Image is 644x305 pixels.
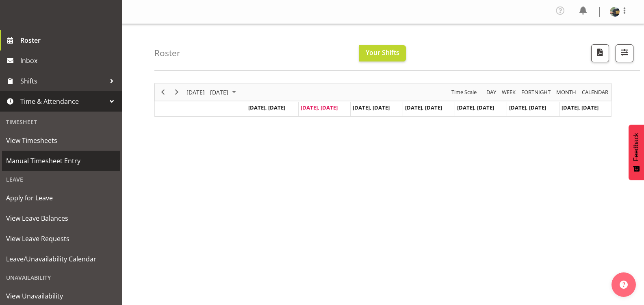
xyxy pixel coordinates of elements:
img: daniel-blaire539fa113fbfe09b833b57134f3ab6bf.png [610,7,620,17]
span: Month [555,87,577,97]
span: [DATE], [DATE] [562,104,598,111]
div: Unavailability [2,269,120,286]
span: View Unavailability [6,290,116,302]
span: Apply for Leave [6,192,116,204]
span: [DATE] - [DATE] [186,87,229,97]
span: [DATE], [DATE] [405,104,442,111]
a: Manual Timesheet Entry [2,151,120,171]
button: September 01 - 07, 2025 [185,87,240,97]
span: View Leave Balances [6,212,116,224]
a: View Timesheets [2,130,120,151]
span: Roster [20,34,118,46]
button: Time Scale [450,87,478,97]
span: [DATE], [DATE] [353,104,390,111]
span: Shifts [20,75,106,87]
span: [DATE], [DATE] [509,104,546,111]
span: Time & Attendance [20,95,106,108]
a: View Leave Requests [2,228,120,249]
img: help-xxl-2.png [620,281,628,289]
button: Feedback - Show survey [629,125,644,180]
div: Timeline Week of September 2, 2025 [154,83,611,117]
a: View Leave Balances [2,208,120,228]
span: Your Shifts [366,48,399,57]
span: Feedback [633,133,640,161]
h4: Roster [154,48,180,58]
span: Manual Timesheet Entry [6,155,116,167]
span: calendar [581,87,609,97]
span: Fortnight [520,87,551,97]
span: [DATE], [DATE] [248,104,285,111]
div: Previous [156,83,170,101]
button: Month [581,87,610,97]
div: Leave [2,171,120,188]
span: Week [501,87,516,97]
div: Timesheet [2,114,120,130]
button: Previous [158,87,169,97]
button: Timeline Week [501,87,517,97]
span: View Leave Requests [6,233,116,245]
div: Next [170,83,184,101]
span: View Timesheets [6,134,116,147]
a: Leave/Unavailability Calendar [2,249,120,269]
button: Next [171,87,182,97]
button: Your Shifts [359,45,406,61]
button: Fortnight [520,87,552,97]
button: Filter Shifts [616,44,633,62]
button: Timeline Day [485,87,498,97]
span: Time Scale [451,87,477,97]
span: [DATE], [DATE] [457,104,494,111]
span: Leave/Unavailability Calendar [6,253,116,265]
button: Timeline Month [555,87,578,97]
span: Inbox [20,55,118,67]
button: Download a PDF of the roster according to the set date range. [591,44,609,62]
span: [DATE], [DATE] [301,104,338,111]
a: Apply for Leave [2,188,120,208]
span: Day [486,87,497,97]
